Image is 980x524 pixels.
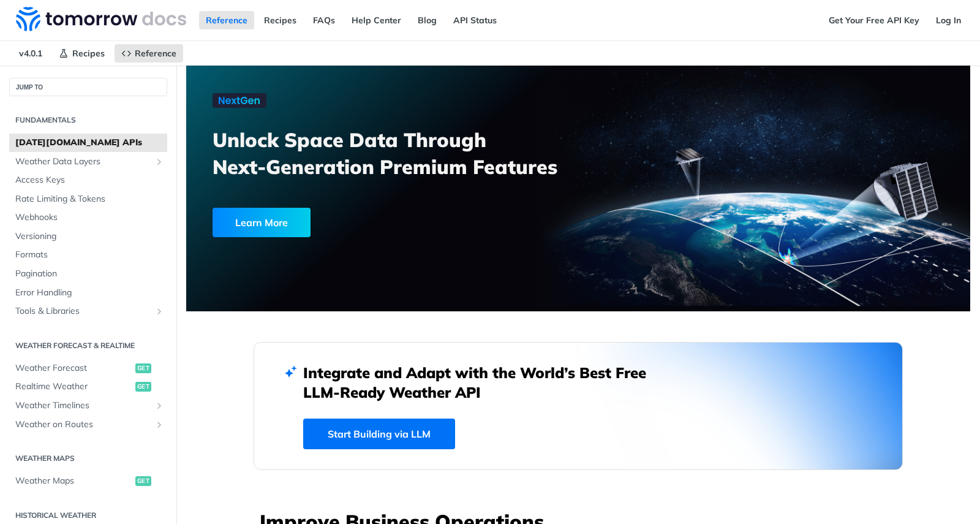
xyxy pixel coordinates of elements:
a: Webhooks [9,208,167,227]
a: Realtime Weatherget [9,378,167,396]
a: Weather Mapsget [9,472,167,490]
h3: Unlock Space Data Through Next-Generation Premium Features [213,126,592,180]
span: Webhooks [15,211,164,224]
span: Versioning [15,230,164,243]
a: Start Building via LLM [303,419,455,449]
span: Weather Forecast [15,362,132,374]
a: Log In [929,11,968,29]
span: get [135,382,151,392]
h2: Weather Forecast & realtime [9,340,167,351]
span: Formats [15,249,164,261]
a: Error Handling [9,284,167,302]
span: Reference [135,48,176,59]
span: Tools & Libraries [15,305,151,317]
a: Rate Limiting & Tokens [9,190,167,208]
button: Show subpages for Weather Data Layers [154,157,164,167]
a: Reference [115,44,183,63]
span: Rate Limiting & Tokens [15,193,164,205]
span: Error Handling [15,287,164,299]
span: Weather Maps [15,475,132,487]
span: Access Keys [15,174,164,186]
a: Learn More [213,208,516,237]
span: Weather on Routes [15,419,151,431]
a: Pagination [9,265,167,283]
div: Learn More [213,208,311,237]
span: Realtime Weather [15,381,132,393]
a: [DATE][DOMAIN_NAME] APIs [9,134,167,152]
a: Weather on RoutesShow subpages for Weather on Routes [9,416,167,434]
h2: Historical Weather [9,510,167,521]
a: Weather Forecastget [9,359,167,378]
a: API Status [447,11,503,29]
button: Show subpages for Weather Timelines [154,401,164,411]
button: Show subpages for Tools & Libraries [154,306,164,316]
a: Help Center [345,11,408,29]
img: NextGen [213,93,266,108]
span: Pagination [15,268,164,280]
span: v4.0.1 [12,44,49,63]
a: Formats [9,246,167,264]
a: Recipes [257,11,303,29]
h2: Integrate and Adapt with the World’s Best Free LLM-Ready Weather API [303,363,665,402]
a: Recipes [52,44,111,63]
span: get [135,476,151,486]
span: Recipes [72,48,105,59]
a: Tools & LibrariesShow subpages for Tools & Libraries [9,302,167,321]
span: Weather Timelines [15,400,151,412]
a: Weather TimelinesShow subpages for Weather Timelines [9,397,167,415]
a: Get Your Free API Key [822,11,926,29]
a: Blog [411,11,443,29]
img: Tomorrow.io Weather API Docs [16,7,186,31]
span: [DATE][DOMAIN_NAME] APIs [15,137,164,149]
a: FAQs [306,11,342,29]
a: Reference [199,11,254,29]
span: get [135,363,151,373]
span: Weather Data Layers [15,156,151,168]
a: Access Keys [9,171,167,189]
button: JUMP TO [9,78,167,96]
button: Show subpages for Weather on Routes [154,420,164,430]
a: Versioning [9,227,167,246]
h2: Fundamentals [9,115,167,126]
a: Weather Data LayersShow subpages for Weather Data Layers [9,153,167,171]
h2: Weather Maps [9,453,167,464]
